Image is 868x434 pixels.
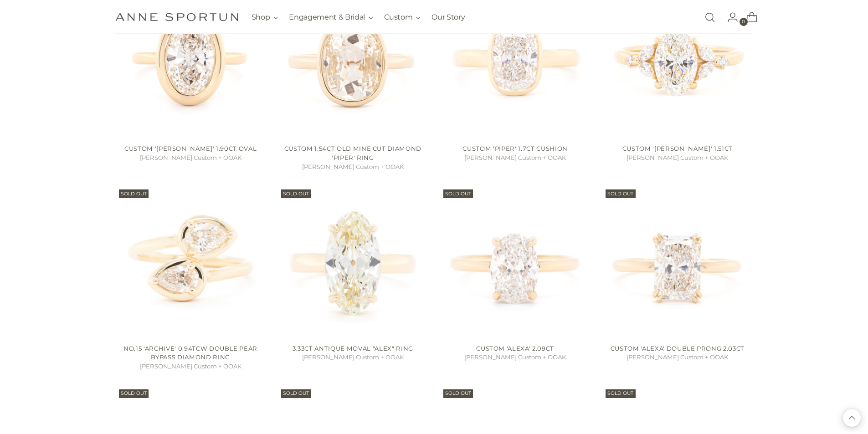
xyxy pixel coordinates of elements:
h5: [PERSON_NAME] Custom + OOAK [602,153,753,163]
a: 3.33ct Antique Moval "Alex" Ring [293,345,413,352]
button: Custom [384,7,421,27]
button: Engagement & Bridal [289,7,373,27]
a: No.15 'Archive' 0.94tcw Double Pear Bypass Diamond Ring [115,186,266,337]
h5: [PERSON_NAME] Custom + OOAK [277,353,428,362]
span: 0 [740,18,748,26]
a: Go to the account page [720,8,738,26]
a: Open search modal [701,8,719,26]
h5: [PERSON_NAME] Custom + OOAK [115,153,266,163]
a: Custom 'Alexa' Double Prong 2.03ct [611,345,745,352]
a: Custom 'Alexa' Double Prong 2.03ct [602,186,753,337]
a: Open cart modal [739,8,757,26]
a: Custom 'Piper' 1.7ct Cushion [462,145,567,152]
a: 3.33ct Antique Moval [277,186,428,337]
a: Our Story [431,7,465,27]
a: Custom '[PERSON_NAME]' 1.90ct Oval [124,145,257,152]
h5: [PERSON_NAME] Custom + OOAK [440,353,591,362]
h5: [PERSON_NAME] Custom + OOAK [115,362,266,371]
a: No.15 'Archive' 0.94tcw Double Pear Bypass Diamond Ring [123,345,257,361]
a: Custom 'Alexa' 2.09ct [440,186,591,337]
a: Custom 1.54ct Old Mine Cut Diamond 'Piper' Ring [284,145,421,161]
a: Custom 'Alexa' 2.09ct [476,345,554,352]
a: Anne Sportun Fine Jewellery [115,13,238,21]
button: Shop [252,7,278,27]
a: Custom '[PERSON_NAME]' 1.51ct [622,145,733,152]
h5: [PERSON_NAME] Custom + OOAK [440,153,591,163]
button: Back to top [843,409,861,427]
h5: [PERSON_NAME] Custom + OOAK [277,163,428,172]
h5: [PERSON_NAME] Custom + OOAK [602,353,753,362]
